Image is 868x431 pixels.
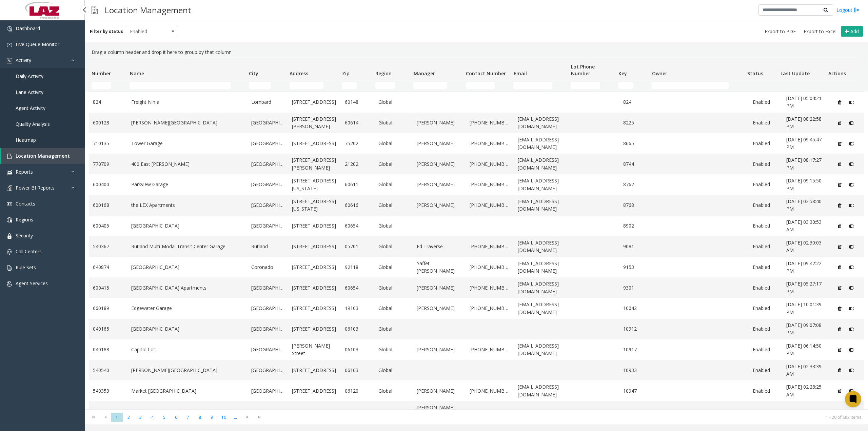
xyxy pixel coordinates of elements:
a: Parkview Garage [131,181,243,188]
a: [GEOGRAPHIC_DATA] [251,346,284,353]
span: [DATE] 08:17:27 PM [786,157,822,171]
input: Contact Number Filter [466,82,495,89]
a: 8768 [623,201,649,209]
button: Add [841,26,863,37]
a: [PHONE_NUMBER] [470,181,510,188]
a: [PERSON_NAME] [417,181,461,188]
a: Enabled [753,222,778,230]
button: Delete [834,386,845,396]
span: Location Management [16,153,70,159]
span: [DATE] 09:07:08 PM [786,322,822,336]
a: [STREET_ADDRESS][PERSON_NAME] [292,115,337,131]
a: Logout [836,6,860,14]
a: [GEOGRAPHIC_DATA] [251,305,284,312]
a: Enabled [753,367,778,374]
a: Ed Traverse [417,243,461,250]
a: [GEOGRAPHIC_DATA] [131,263,243,271]
th: Actions [825,59,859,79]
span: Call Centers [16,248,42,255]
span: Rule Sets [16,264,36,271]
a: [PERSON_NAME][GEOGRAPHIC_DATA] [131,119,243,126]
a: 9301 [623,284,649,292]
a: 600168 [93,201,123,209]
div: Data table [85,59,868,409]
a: [GEOGRAPHIC_DATA] [251,201,284,209]
a: [EMAIL_ADDRESS][DOMAIN_NAME] [518,177,567,192]
button: Export to Excel [801,27,839,36]
input: Owner Filter [652,82,729,89]
span: Zip [342,70,350,77]
a: Lombard [251,98,284,106]
a: 05701 [345,243,370,250]
span: [DATE] 02:28:25 AM [786,384,822,397]
a: [STREET_ADDRESS][PERSON_NAME] [292,156,337,172]
a: [DATE] 09:07:08 PM [786,321,826,337]
span: Daily Activity [16,73,43,79]
span: Contacts [16,200,35,207]
span: Email [514,70,527,77]
a: Global [378,201,409,209]
a: 60611 [345,181,370,188]
a: [PHONE_NUMBER] [470,119,510,126]
img: 'icon' [7,201,12,207]
a: Enabled [753,263,778,271]
a: the LEX Apartments [131,201,243,209]
span: [DATE] 02:33:39 AM [786,363,822,377]
span: Region [375,70,392,77]
img: 'icon' [7,249,12,255]
span: Enabled [126,26,167,37]
a: Global [378,367,409,374]
a: [DATE] 09:42:22 PM [786,260,826,275]
a: [GEOGRAPHIC_DATA] [251,119,284,126]
button: Delete [834,303,845,314]
span: Page 7 [182,413,194,422]
a: Global [378,140,409,147]
input: Address Filter [290,82,323,89]
button: Disable [845,97,858,108]
button: Disable [845,200,858,211]
a: 60616 [345,201,370,209]
a: Enabled [753,119,778,126]
a: 06103 [345,325,370,333]
button: Disable [845,241,858,252]
button: Disable [845,117,858,128]
span: Page 11 [230,413,241,422]
a: 10947 [623,387,649,395]
span: Page 5 [158,413,170,422]
a: [PHONE_NUMBER] [470,305,510,312]
a: [DATE] 03:30:53 AM [786,218,826,234]
label: Filter by status [90,28,123,35]
a: Enabled [753,98,778,106]
a: [DATE] 08:22:58 PM [786,115,826,131]
a: 770709 [93,160,123,168]
button: Disable [845,221,858,232]
a: [GEOGRAPHIC_DATA] [251,325,284,333]
img: 'icon' [7,26,12,32]
span: Reports [16,169,33,175]
a: [DATE] 06:14:50 PM [786,342,826,357]
input: Lot Phone Number Filter [571,82,600,89]
a: 60614 [345,119,370,126]
img: 'icon' [7,58,12,63]
span: Owner [652,70,667,77]
a: [DATE] 08:17:27 PM [786,156,826,172]
a: Enabled [753,181,778,188]
a: [STREET_ADDRESS] [292,367,337,374]
a: Market [GEOGRAPHIC_DATA] [131,387,243,395]
img: pageIcon [92,2,98,18]
a: Yaffet [PERSON_NAME] [417,260,461,275]
span: Security [16,232,33,239]
button: Disable [845,262,858,273]
a: [GEOGRAPHIC_DATA] [251,181,284,188]
img: 'icon' [7,217,12,223]
a: [PERSON_NAME] [417,284,461,292]
a: Enabled [753,284,778,292]
a: Freight Ninja [131,98,243,106]
a: [STREET_ADDRESS][US_STATE] [292,198,337,213]
a: 8762 [623,181,649,188]
button: Delete [834,97,845,108]
a: 710135 [93,140,123,147]
button: Delete [834,344,845,355]
button: Disable [845,138,858,149]
span: Export to Excel [804,28,836,35]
